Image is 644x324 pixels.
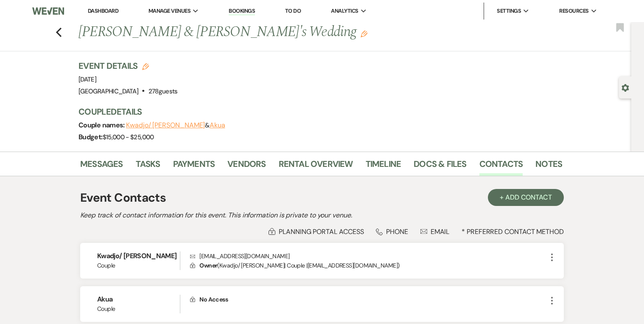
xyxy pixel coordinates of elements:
h3: Event Details [78,60,178,72]
a: Bookings [229,7,255,15]
button: Kwadjo/ [PERSON_NAME] [126,122,205,129]
div: * Preferred Contact Method [80,227,564,236]
a: Dashboard [88,7,118,14]
h6: Kwadjo/ [PERSON_NAME] [97,251,180,261]
h3: Couple Details [78,106,554,118]
a: To Do [285,7,301,14]
p: ( Kwadjo/ [PERSON_NAME] | Couple | [EMAIL_ADDRESS][DOMAIN_NAME] ) [190,261,547,270]
a: Vendors [227,157,266,176]
div: Email [420,227,450,236]
h6: Akua [97,295,180,304]
img: Weven Logo [32,2,64,20]
span: Couple [97,261,180,270]
span: Analytics [331,7,358,15]
a: Messages [80,157,123,176]
span: [DATE] [78,75,96,84]
h1: [PERSON_NAME] & [PERSON_NAME]'s Wedding [78,22,459,42]
a: Timeline [366,157,401,176]
button: + Add Contact [488,189,564,206]
span: $15,000 - $25,000 [103,133,154,141]
span: No Access [199,296,228,303]
span: Manage Venues [148,7,190,15]
a: Rental Overview [279,157,353,176]
a: Notes [535,157,562,176]
span: Resources [559,7,588,15]
span: Budget: [78,132,103,141]
span: Couple names: [78,121,126,130]
a: Docs & Files [414,157,466,176]
p: [EMAIL_ADDRESS][DOMAIN_NAME] [190,251,547,261]
button: Akua [210,122,225,129]
span: Couple [97,304,180,313]
div: Planning Portal Access [269,227,364,236]
h1: Event Contacts [80,189,166,207]
h2: Keep track of contact information for this event. This information is private to your venue. [80,210,564,220]
button: Open lead details [622,83,629,91]
a: Tasks [136,157,160,176]
div: Phone [376,227,408,236]
span: 278 guests [148,87,178,96]
span: Settings [497,7,521,15]
a: Payments [173,157,215,176]
span: & [126,121,225,130]
span: [GEOGRAPHIC_DATA] [78,87,138,96]
button: Edit [361,30,367,37]
a: Contacts [479,157,523,176]
span: Owner [199,262,217,269]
